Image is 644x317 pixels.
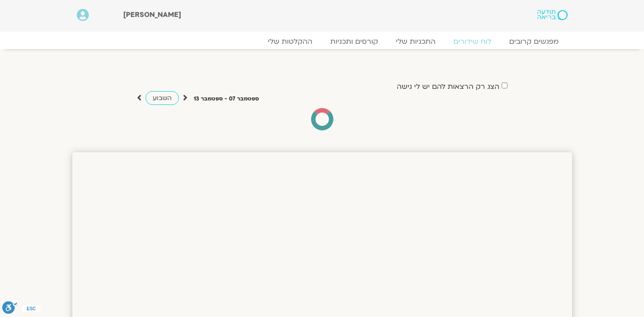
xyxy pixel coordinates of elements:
[77,37,568,46] nav: Menu
[500,37,568,46] a: מפגשים קרובים
[397,83,499,91] label: הצג רק הרצאות להם יש לי גישה
[153,94,172,102] span: השבוע
[194,94,259,104] p: ספטמבר 07 - ספטמבר 13
[387,37,445,46] a: התכניות שלי
[445,37,500,46] a: לוח שידורים
[321,37,387,46] a: קורסים ותכניות
[259,37,321,46] a: ההקלטות שלי
[123,10,181,20] span: [PERSON_NAME]
[145,91,179,105] a: השבוע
